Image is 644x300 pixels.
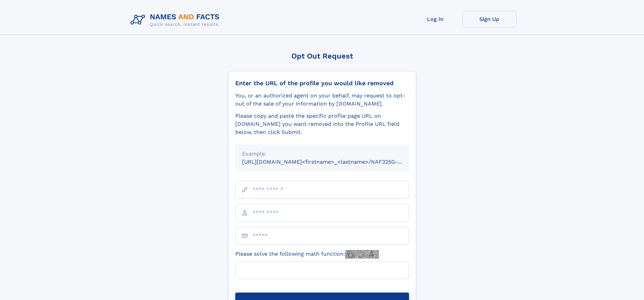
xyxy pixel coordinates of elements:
[408,11,462,27] a: Log In
[242,150,402,158] div: Example:
[235,250,379,259] label: Please solve the following math function:
[235,79,409,87] div: Enter the URL of the profile you would like removed
[128,11,225,29] img: Logo Names and Facts
[235,92,409,108] div: You, or an authorized agent on your behalf, may request to opt-out of the sale of your informatio...
[242,159,422,165] small: [URL][DOMAIN_NAME]<firstname>_<lastname>/NAF325G-xxxxxxxx
[235,112,409,136] div: Please copy and paste the specific profile page URL on [DOMAIN_NAME] you want removed into the Pr...
[462,11,517,27] a: Sign Up
[228,52,416,60] div: Opt Out Request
